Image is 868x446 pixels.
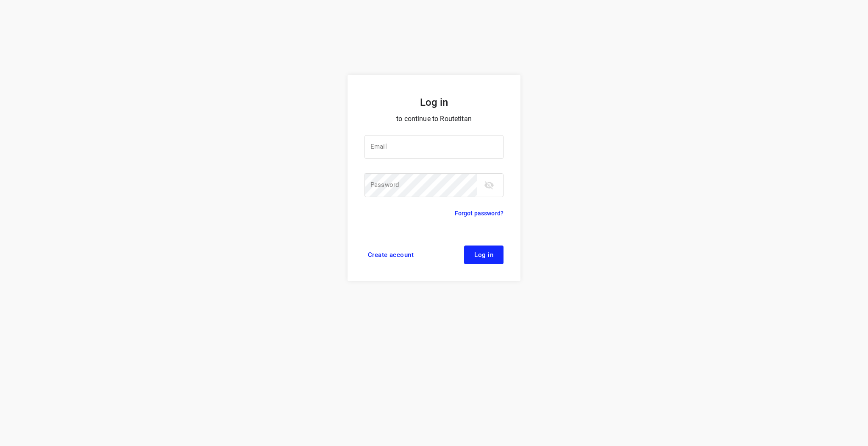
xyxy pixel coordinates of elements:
[364,113,504,125] p: to continue to Routetitan
[400,41,468,56] a: Routetitan
[364,246,417,264] a: Create account
[455,208,504,218] a: Forgot password?
[474,251,493,258] span: Log in
[464,246,504,264] button: Log in
[364,95,504,110] h5: Log in
[368,251,414,258] span: Create account
[400,41,468,54] img: Routetitan
[481,177,498,194] button: toggle password visibility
